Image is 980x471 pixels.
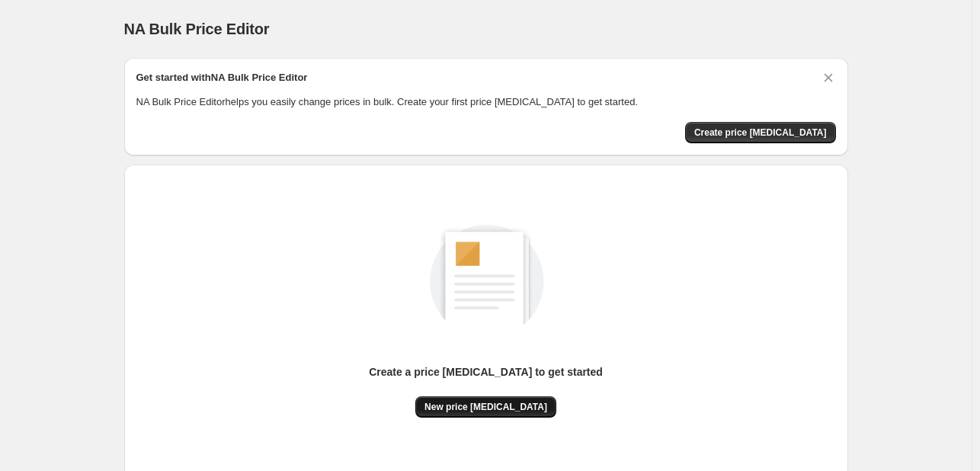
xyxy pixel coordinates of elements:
[369,364,603,380] p: Create a price [MEDICAL_DATA] to get started
[136,95,836,110] p: NA Bulk Price Editor helps you easily change prices in bulk. Create your first price [MEDICAL_DAT...
[821,70,836,85] button: Dismiss card
[415,396,556,418] button: New price [MEDICAL_DATA]
[136,70,308,85] h2: Get started with NA Bulk Price Editor
[685,122,836,143] button: Create price change job
[424,401,547,413] span: New price [MEDICAL_DATA]
[124,21,270,37] span: NA Bulk Price Editor
[694,127,827,139] span: Create price [MEDICAL_DATA]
